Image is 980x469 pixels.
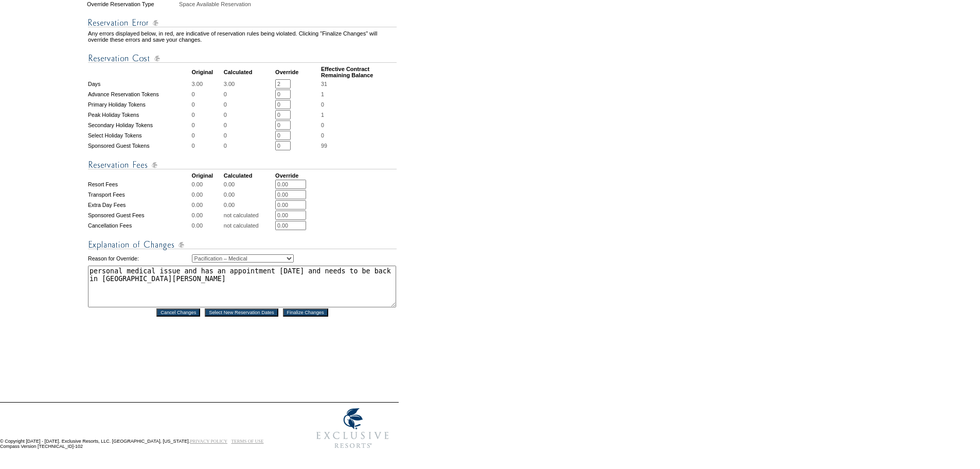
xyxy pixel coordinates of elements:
[88,79,191,89] td: Days
[283,308,328,317] input: Finalize Changes
[192,172,223,179] td: Original
[192,180,223,189] td: 0.00
[224,172,274,179] td: Calculated
[224,79,274,89] td: 3.00
[321,81,327,87] span: 31
[192,211,223,220] td: 0.00
[321,66,397,78] td: Effective Contract Remaining Balance
[88,90,191,99] td: Advance Reservation Tokens
[224,66,274,78] td: Calculated
[88,221,191,230] td: Cancellation Fees
[87,1,178,7] div: Override Reservation Type
[275,172,320,179] td: Override
[88,200,191,210] td: Extra Day Fees
[321,132,324,138] span: 0
[307,403,399,454] img: Exclusive Resorts
[224,90,274,99] td: 0
[88,180,191,189] td: Resort Fees
[192,131,223,140] td: 0
[88,16,397,29] img: Reservation Errors
[224,100,274,109] td: 0
[224,180,274,189] td: 0.00
[88,159,397,171] img: Reservation Fees
[192,90,223,99] td: 0
[88,141,191,150] td: Sponsored Guest Tokens
[321,91,324,97] span: 1
[192,190,223,199] td: 0.00
[88,52,397,65] img: Reservation Cost
[321,101,324,108] span: 0
[88,131,191,140] td: Select Holiday Tokens
[224,190,274,199] td: 0.00
[224,131,274,140] td: 0
[88,110,191,119] td: Peak Holiday Tokens
[88,30,397,43] td: Any errors displayed below, in red, are indicative of reservation rules being violated. Clicking ...
[192,141,223,150] td: 0
[156,308,200,317] input: Cancel Changes
[321,122,324,128] span: 0
[275,66,320,78] td: Override
[192,66,223,78] td: Original
[224,221,274,230] td: not calculated
[192,120,223,130] td: 0
[88,238,397,251] img: Explanation of Changes
[321,143,327,149] span: 99
[224,200,274,210] td: 0.00
[224,110,274,119] td: 0
[224,141,274,150] td: 0
[231,439,264,444] a: TERMS OF USE
[205,308,278,317] input: Select New Reservation Dates
[88,252,191,265] td: Reason for Override:
[192,221,223,230] td: 0.00
[179,1,398,7] div: Space Available Reservation
[321,112,324,118] span: 1
[190,439,227,444] a: PRIVACY POLICY
[224,120,274,130] td: 0
[192,200,223,210] td: 0.00
[88,100,191,109] td: Primary Holiday Tokens
[192,110,223,119] td: 0
[192,79,223,89] td: 3.00
[88,211,191,220] td: Sponsored Guest Fees
[88,190,191,199] td: Transport Fees
[224,211,274,220] td: not calculated
[88,120,191,130] td: Secondary Holiday Tokens
[192,100,223,109] td: 0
